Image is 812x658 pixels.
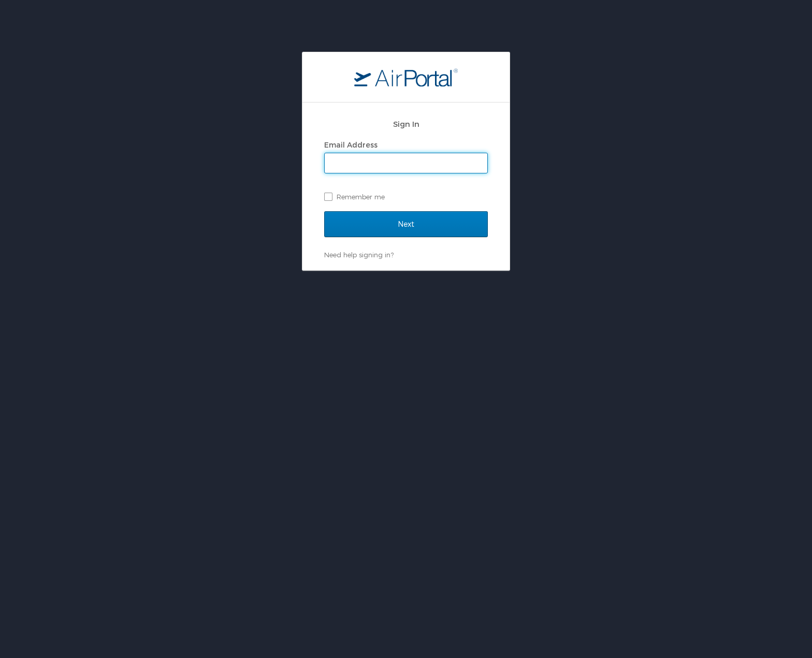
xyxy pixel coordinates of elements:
input: Next [324,211,488,237]
label: Remember me [324,189,488,204]
img: logo [354,68,458,86]
label: Email Address [324,140,378,149]
a: Need help signing in? [324,251,394,259]
h2: Sign In [324,118,488,130]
